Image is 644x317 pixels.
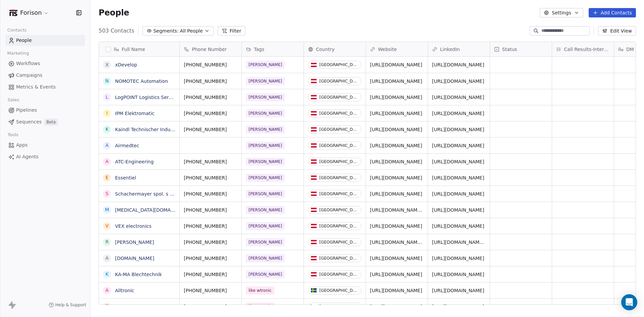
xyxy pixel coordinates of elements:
span: [PHONE_NUMBER] [184,94,237,101]
a: Alltronic [115,288,134,293]
span: [PERSON_NAME] [246,77,285,85]
div: [GEOGRAPHIC_DATA] [319,127,359,132]
span: Status [502,46,517,53]
div: N [105,77,109,85]
a: [URL][DOMAIN_NAME] [370,223,422,229]
button: Edit View [598,26,636,36]
div: R [105,239,109,246]
a: [URL][DOMAIN_NAME] [370,159,422,164]
a: Pipelines [5,105,85,116]
span: Beta [44,119,58,125]
a: [URL][DOMAIN_NAME] [370,272,422,277]
span: Sequences [16,118,42,125]
span: Help & Support [55,302,86,308]
div: x [105,61,109,68]
button: Add Contacts [589,8,636,17]
a: People [5,35,85,46]
div: [GEOGRAPHIC_DATA] [319,159,359,164]
span: [PHONE_NUMBER] [184,287,237,294]
a: [URL][DOMAIN_NAME] [432,111,484,116]
button: Forison [8,7,50,18]
a: [URL][DOMAIN_NAME] [432,143,484,148]
a: [URL][DOMAIN_NAME] [370,256,422,261]
span: [PHONE_NUMBER] [184,126,237,133]
div: S [106,190,109,197]
a: Campaigns [5,70,85,81]
span: 503 Contacts [99,27,134,35]
a: Essentiel [115,175,136,180]
a: Airmedtec [115,143,139,148]
a: [URL][DOMAIN_NAME] [432,62,484,67]
span: [PHONE_NUMBER] [184,255,237,262]
span: [PHONE_NUMBER] [184,223,237,229]
div: [GEOGRAPHIC_DATA] [319,143,359,148]
a: xDevelop [115,62,137,67]
div: A [105,158,109,165]
a: [URL][DOMAIN_NAME] [370,111,422,116]
span: Call Results-Interest [564,46,610,53]
div: Status [490,42,552,56]
a: [URL][DOMAIN_NAME] [432,78,484,84]
div: [GEOGRAPHIC_DATA] [319,192,359,196]
div: Phone Number [180,42,241,56]
span: Metrics & Events [16,84,56,91]
a: [URL][DOMAIN_NAME] [370,62,422,67]
span: Marketing [4,48,32,58]
a: [URL][DOMAIN_NAME][PERSON_NAME] [432,240,523,245]
img: Logo%20Rectangular%202.png [9,9,17,17]
a: Apps [5,140,85,151]
div: M [105,206,109,213]
span: Sales [5,95,22,105]
a: [URL][DOMAIN_NAME] [432,207,484,213]
a: [URL][DOMAIN_NAME] [432,272,484,277]
span: Tags [254,46,264,53]
a: [URL][DOMAIN_NAME] [370,191,422,197]
div: [GEOGRAPHIC_DATA] [319,224,359,228]
a: [URL][DOMAIN_NAME] [432,127,484,132]
div: [GEOGRAPHIC_DATA] [319,304,359,309]
span: [PERSON_NAME] [246,270,285,278]
div: K [105,271,108,278]
a: Workflows [5,58,85,69]
a: LogPOINT Logistics Services [115,95,181,100]
a: [URL][DOMAIN_NAME] [370,288,422,293]
span: [PHONE_NUMBER] [184,110,237,117]
span: [PERSON_NAME] [246,142,285,150]
a: Metrics & Events [5,82,85,93]
span: [PERSON_NAME] [246,206,285,214]
button: Settings [540,8,583,17]
div: LinkedIn [428,42,490,56]
div: Call Results-Interest [552,42,614,56]
span: [PHONE_NUMBER] [184,174,237,181]
div: I [106,110,108,117]
span: AI Agents [16,153,39,160]
span: All People [180,28,203,35]
div: [GEOGRAPHIC_DATA] [319,272,359,277]
span: Forison [20,8,42,17]
span: Tools [5,130,21,140]
div: V [105,222,109,229]
div: Website [366,42,428,56]
a: [PERSON_NAME] [115,240,154,245]
span: Apps [16,142,28,149]
div: [GEOGRAPHIC_DATA] [319,95,359,100]
div: Tags [242,42,304,56]
a: SequencesBeta [5,116,85,127]
a: [URL][DOMAIN_NAME] [432,288,484,293]
span: LinkedIn [440,46,460,53]
span: Phone Number [192,46,227,53]
div: [GEOGRAPHIC_DATA] [319,208,359,212]
a: [URL][DOMAIN_NAME] [432,95,484,100]
a: [URL][DOMAIN_NAME] [370,175,422,180]
a: Help & Support [49,302,86,308]
div: [GEOGRAPHIC_DATA] [319,288,359,293]
span: [PHONE_NUMBER] [184,271,237,278]
span: [PHONE_NUMBER] [184,78,237,85]
div: [GEOGRAPHIC_DATA] [319,111,359,116]
span: People [16,37,32,44]
div: A [105,287,109,294]
a: [URL][DOMAIN_NAME] [370,95,422,100]
div: S [106,303,109,310]
a: [URL][DOMAIN_NAME] [432,175,484,180]
span: Segments: [153,28,178,35]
